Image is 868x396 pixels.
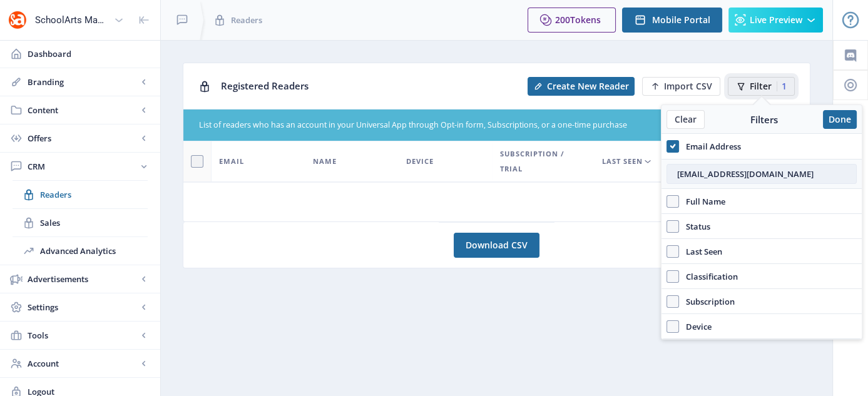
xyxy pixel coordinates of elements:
[406,154,434,169] span: Device
[28,104,138,116] span: Content
[28,273,138,285] span: Advertisements
[679,294,735,309] span: Subscription
[40,245,148,257] span: Advanced Analytics
[635,77,720,96] a: New page
[528,77,635,96] button: Create New Reader
[199,119,720,131] div: List of readers who has an account in your Universal App through Opt-in form, Subscriptions, or a...
[679,194,725,209] span: Full Name
[28,329,138,342] span: Tools
[13,209,148,236] a: Sales
[8,10,28,30] img: properties.app_icon.png
[183,63,810,222] app-collection-view: Registered Readers
[728,77,795,96] button: Filter1
[777,81,787,91] div: 1
[313,154,337,169] span: Name
[823,110,857,129] button: Done
[528,8,616,33] button: 200Tokens
[664,81,712,91] span: Import CSV
[221,79,309,92] span: Registered Readers
[547,81,629,91] span: Create New Reader
[28,76,138,88] span: Branding
[454,233,539,258] a: Download CSV
[679,244,722,259] span: Last Seen
[13,237,148,265] a: Advanced Analytics
[679,219,710,234] span: Status
[28,160,138,173] span: CRM
[570,14,601,26] span: Tokens
[622,8,722,33] button: Mobile Portal
[679,139,741,154] span: Email Address
[219,154,244,169] span: Email
[520,77,635,96] a: New page
[13,181,148,208] a: Readers
[28,357,138,370] span: Account
[28,48,150,60] span: Dashboard
[35,6,109,34] div: SchoolArts Magazine
[728,8,823,33] button: Live Preview
[40,216,148,229] span: Sales
[652,15,710,25] span: Mobile Portal
[679,319,712,334] span: Device
[750,81,772,91] span: Filter
[28,132,138,145] span: Offers
[28,301,138,313] span: Settings
[705,113,823,126] div: Filters
[642,77,720,96] button: Import CSV
[500,146,586,176] span: Subscription / Trial
[40,188,148,201] span: Readers
[231,14,262,26] span: Readers
[666,110,705,129] button: Clear
[679,269,738,284] span: Classification
[750,15,802,25] span: Live Preview
[602,154,643,169] span: Last Seen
